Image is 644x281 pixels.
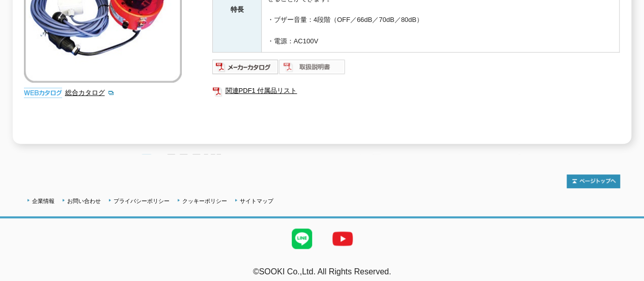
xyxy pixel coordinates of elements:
[182,198,227,204] a: クッキーポリシー
[212,59,279,75] img: メーカーカタログ
[279,65,346,73] a: 取扱説明書
[65,89,115,96] a: 総合カタログ
[322,218,363,259] img: YouTube
[279,59,346,75] img: 取扱説明書
[567,174,620,188] img: トップページへ
[67,198,101,204] a: お問い合わせ
[24,88,62,98] img: webカタログ
[240,198,273,204] a: サイトマップ
[212,65,279,73] a: メーカーカタログ
[32,198,54,204] a: 企業情報
[282,218,322,259] img: LINE
[114,198,170,204] a: プライバシーポリシー
[212,84,620,97] a: 関連PDF1 付属品リスト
